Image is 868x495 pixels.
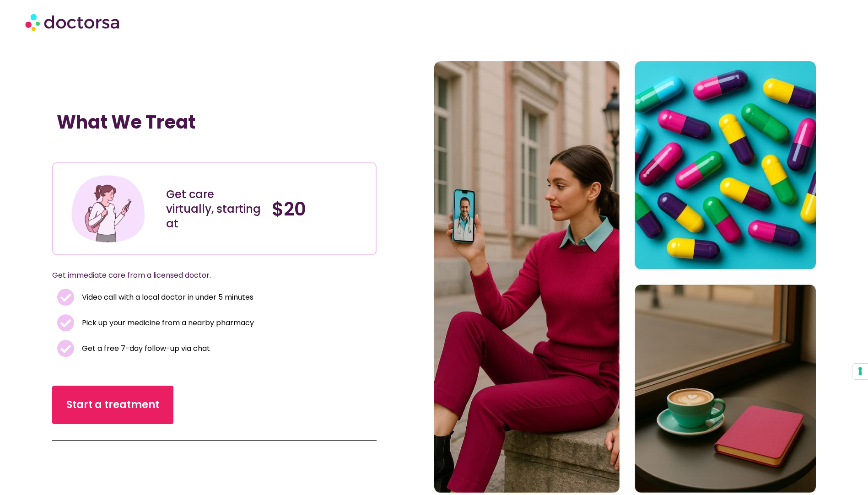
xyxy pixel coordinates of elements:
[852,364,868,379] button: Your consent preferences for tracking technologies
[272,198,369,220] h4: $20
[80,291,253,304] span: Video call with a local doctor in under 5 minutes
[57,142,194,153] iframe: Customer reviews powered by Trustpilot
[166,187,263,231] div: Get care virtually, starting at
[52,386,173,424] a: Start a treatment
[70,170,147,247] img: Illustration depicting a young woman in a casual outfit, engaged with her smartphone. She has a p...
[52,269,355,282] p: Get immediate care from a licensed doctor.
[66,398,159,412] span: Start a treatment
[57,111,372,133] h1: What We Treat
[80,342,210,355] span: Get a free 7-day follow-up via chat
[434,61,816,493] img: A customer holding a smartphone, speaking to a doctor displayed on the screen.
[80,317,254,329] span: Pick up your medicine from a nearby pharmacy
